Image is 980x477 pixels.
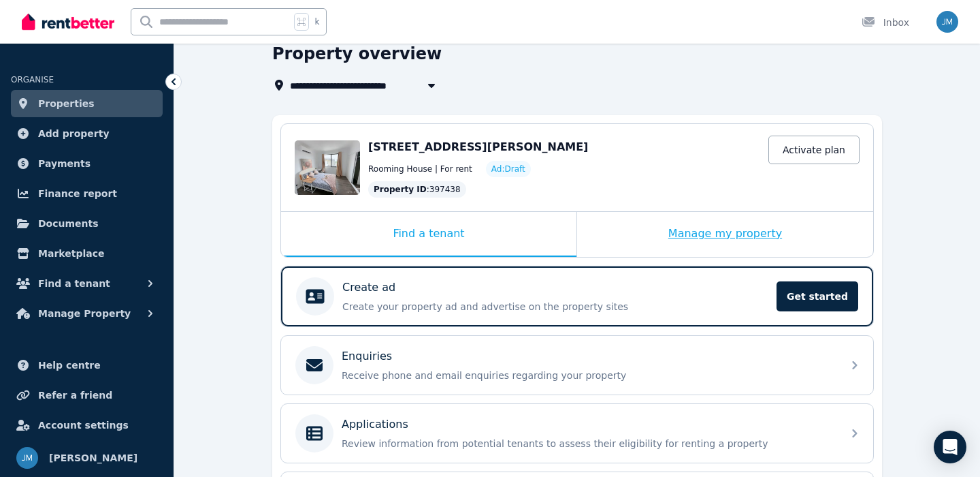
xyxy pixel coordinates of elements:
[49,450,137,466] span: [PERSON_NAME]
[38,305,131,322] span: Manage Property
[934,431,966,463] div: Open Intercom Messenger
[11,412,163,439] a: Account settings
[491,164,525,174] span: Ad: Draft
[777,281,858,311] span: Get started
[368,140,588,153] span: [STREET_ADDRESS][PERSON_NAME]
[11,75,54,84] span: ORGANISE
[281,336,873,395] a: EnquiriesReceive phone and email enquiries regarding your property
[281,266,873,326] a: Create adCreate your property ad and advertise on the property sitesGet started
[11,210,163,237] a: Documents
[11,240,163,267] a: Marketplace
[342,437,834,450] p: Review information from potential tenants to assess their eligibility for renting a property
[368,164,472,174] span: Rooming House | For rent
[374,184,427,195] span: Property ID
[281,404,873,463] a: ApplicationsReview information from potential tenants to assess their eligibility for renting a p...
[272,43,442,65] h1: Property overview
[862,16,909,29] div: Inbox
[342,369,834,382] p: Receive phone and email enquiries regarding your property
[11,90,163,117] a: Properties
[38,245,104,262] span: Marketplace
[38,95,95,112] span: Properties
[768,136,860,164] a: Activate plan
[11,150,163,177] a: Payments
[11,180,163,207] a: Finance report
[38,275,110,292] span: Find a tenant
[38,155,91,172] span: Payments
[11,300,163,327] button: Manage Property
[368,181,466,198] div: : 397438
[16,447,38,469] img: Jason Ma
[342,348,392,365] p: Enquiries
[38,357,101,373] span: Help centre
[11,120,163,147] a: Add property
[38,125,110,142] span: Add property
[342,416,408,433] p: Applications
[38,387,112,403] span: Refer a friend
[342,279,395,296] p: Create ad
[38,215,99,232] span: Documents
[11,352,163,379] a: Help centre
[577,212,873,257] div: Manage my property
[342,300,768,313] p: Create your property ad and advertise on the property sites
[314,16,319,27] span: k
[22,12,114,32] img: RentBetter
[936,11,958,33] img: Jason Ma
[38,417,129,433] span: Account settings
[11,382,163,409] a: Refer a friend
[38,185,117,202] span: Finance report
[281,212,576,257] div: Find a tenant
[11,270,163,297] button: Find a tenant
